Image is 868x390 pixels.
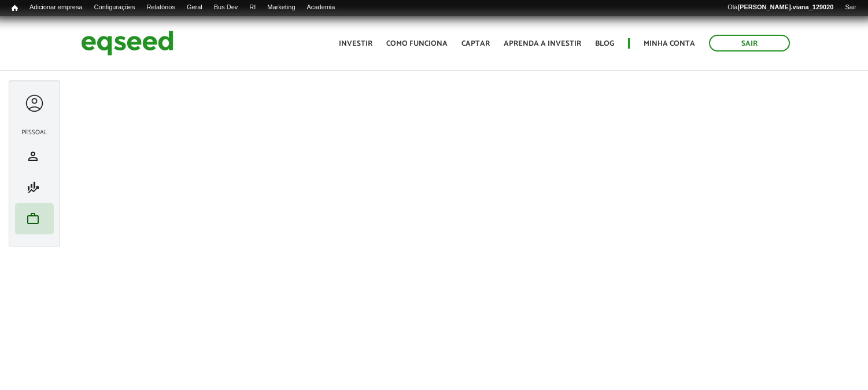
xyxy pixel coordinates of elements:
[208,3,244,12] a: Bus Dev
[15,172,54,203] li: Minha simulação
[644,40,695,47] a: Minha conta
[15,129,54,136] h2: Pessoal
[386,40,448,47] a: Como funciona
[26,149,40,163] span: person
[24,93,45,114] a: Expandir menu
[18,149,51,163] a: person
[6,3,24,14] a: Início
[301,3,341,12] a: Academia
[839,3,862,12] a: Sair
[595,40,614,47] a: Blog
[12,4,18,12] span: Início
[737,3,833,10] strong: [PERSON_NAME].viana_129020
[24,3,88,12] a: Adicionar empresa
[18,212,51,226] a: work
[339,40,372,47] a: Investir
[81,28,173,58] img: EqSeed
[709,35,790,51] a: Sair
[15,203,54,234] li: Meu portfólio
[243,3,261,12] a: RI
[181,3,208,12] a: Geral
[88,3,141,12] a: Configurações
[15,141,54,172] li: Meu perfil
[26,181,40,194] span: finance_mode
[461,40,490,47] a: Captar
[18,181,51,194] a: finance_mode
[722,3,839,12] a: Olá[PERSON_NAME].viana_129020
[26,212,40,226] span: work
[261,3,301,12] a: Marketing
[141,3,180,12] a: Relatórios
[504,40,581,47] a: Aprenda a investir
